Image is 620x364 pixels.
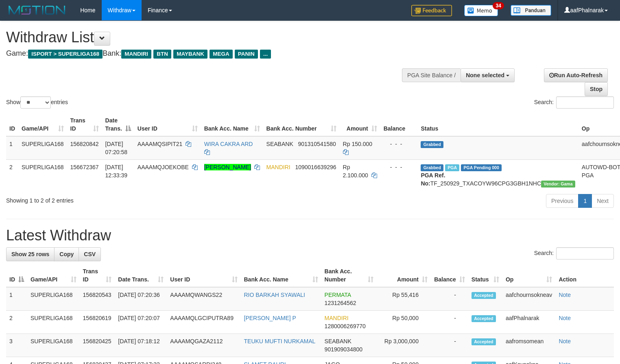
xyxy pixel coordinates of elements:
td: SUPERLIGA168 [27,334,80,357]
span: AAAAMQJOEKOBE [138,164,189,170]
td: 1 [6,136,18,160]
th: Balance [380,113,418,136]
a: [PERSON_NAME] [204,164,251,170]
span: ISPORT > SUPERLIGA168 [28,50,103,59]
span: Accepted [472,315,496,322]
th: Action [555,264,614,287]
span: ... [260,50,271,59]
input: Search: [556,96,614,109]
th: Bank Acc. Name: activate to sort column ascending [201,113,263,136]
th: ID: activate to sort column descending [6,264,27,287]
td: 2 [6,159,18,191]
a: WIRA CAKRA ARD [204,141,253,147]
td: - [431,311,468,334]
span: SEABANK [266,141,293,147]
a: CSV [79,247,101,261]
td: - [431,334,468,357]
span: Rp 2.100.000 [343,164,368,179]
img: Feedback.jpg [411,5,452,16]
td: [DATE] 07:20:36 [115,287,167,311]
a: [PERSON_NAME] P [244,315,296,321]
span: Copy 1231264562 to clipboard [325,300,356,306]
th: Balance: activate to sort column ascending [431,264,468,287]
span: None selected [466,72,504,78]
span: Copy 1280006269770 to clipboard [325,323,366,329]
span: MANDIRI [325,315,349,321]
span: PANIN [235,50,258,59]
td: AAAAMQWANGS22 [167,287,240,311]
span: Accepted [472,292,496,299]
td: 156820543 [80,287,115,311]
span: Show 25 rows [11,251,49,257]
span: Rp 150.000 [343,141,372,147]
th: Bank Acc. Number: activate to sort column ascending [321,264,377,287]
span: Grabbed [421,141,443,148]
a: RIO BARKAH SYAWALI [244,292,305,298]
label: Search: [534,96,614,109]
td: - [431,287,468,311]
span: MANDIRI [266,164,290,170]
span: Copy 1090016639296 to clipboard [295,164,336,170]
td: Rp 55,416 [377,287,431,311]
th: Amount: activate to sort column ascending [377,264,431,287]
td: [DATE] 07:18:12 [115,334,167,357]
span: [DATE] 07:20:58 [105,141,128,155]
b: PGA Ref. No: [421,172,445,187]
span: Vendor URL: https://trx31.1velocity.biz [541,181,575,187]
td: TF_250929_TXACOYW96CPG3GBH1NHC [417,159,578,191]
td: aafromsomean [502,334,555,357]
td: 3 [6,334,27,357]
a: Copy [54,247,79,261]
img: Button%20Memo.svg [464,5,498,16]
div: - - - [384,140,415,148]
td: AAAAMQGAZA2112 [167,334,240,357]
h1: Withdraw List [6,29,405,46]
td: AAAAMQLGCIPUTRA89 [167,311,240,334]
a: 1 [578,194,592,208]
td: 156820425 [80,334,115,357]
span: MEGA [210,50,233,59]
th: Trans ID: activate to sort column ascending [67,113,102,136]
span: 156672367 [70,164,99,170]
div: Showing 1 to 2 of 2 entries [6,193,252,205]
span: MANDIRI [121,50,151,59]
label: Show entries [6,96,68,109]
a: Show 25 rows [6,247,55,261]
a: Note [559,292,571,298]
span: SEABANK [325,338,351,344]
h4: Game: Bank: [6,50,405,58]
a: Stop [585,82,608,96]
td: Rp 50,000 [377,311,431,334]
th: Bank Acc. Number: activate to sort column ascending [263,113,340,136]
span: Accepted [472,338,496,345]
th: Game/API: activate to sort column ascending [27,264,80,287]
span: 156820842 [70,141,99,147]
label: Search: [534,247,614,259]
td: Rp 3,000,000 [377,334,431,357]
button: None selected [461,68,515,82]
span: Marked by aafsengchandara [445,164,459,171]
td: SUPERLIGA168 [27,287,80,311]
th: Op: activate to sort column ascending [502,264,555,287]
span: Copy [59,251,74,257]
td: SUPERLIGA168 [18,136,67,160]
td: aafchournsokneav [502,287,555,311]
a: Run Auto-Refresh [544,68,608,82]
span: Grabbed [421,164,443,171]
span: PGA Pending [461,164,502,171]
th: Date Trans.: activate to sort column ascending [115,264,167,287]
div: - - - [384,163,415,171]
td: 1 [6,287,27,311]
span: PERMATA [325,292,351,298]
h1: Latest Withdraw [6,227,614,244]
span: [DATE] 12:33:39 [105,164,128,179]
a: Note [559,315,571,321]
span: Copy 901310541580 to clipboard [298,141,336,147]
th: User ID: activate to sort column ascending [134,113,201,136]
a: TEUKU MUFTI NURKAMAL [244,338,316,344]
img: MOTION_logo.png [6,4,68,16]
th: Status: activate to sort column ascending [468,264,502,287]
div: PGA Site Balance / [402,68,461,82]
input: Search: [556,247,614,259]
a: Note [559,338,571,344]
